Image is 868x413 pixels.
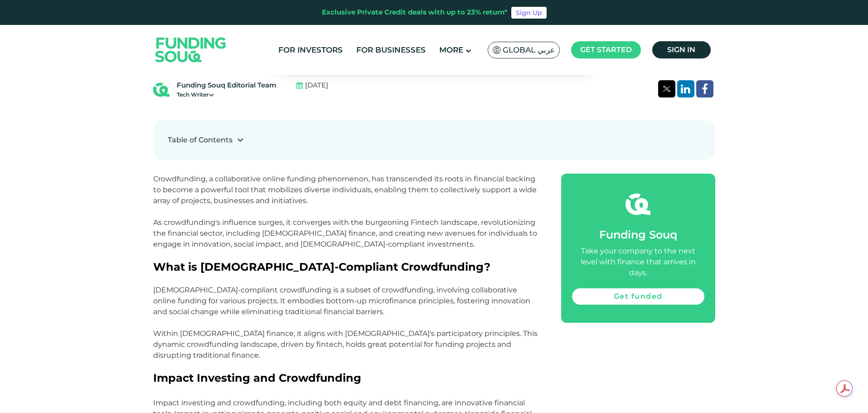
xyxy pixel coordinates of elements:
img: SA Flag [493,46,501,54]
span: Get started [580,45,632,54]
p: [DEMOGRAPHIC_DATA]-compliant crowdfunding is a subset of crowdfunding, involving collaborative on... [153,274,541,372]
div: Take your company to the next level with finance that arrives in days. [572,246,704,278]
span: What is [DEMOGRAPHIC_DATA]-Compliant Crowdfunding? [153,260,490,273]
span: Funding Souq [599,228,677,241]
span: Sign in [667,45,695,54]
a: Get funded [572,288,704,305]
span: More [439,45,463,54]
div: Tech Writer [177,91,276,99]
span: Impact Investing and Crowdfunding [153,371,361,384]
p: Crowdfunding, a collaborative online funding phenomenon, has transcended its roots in financial b... [153,174,541,250]
img: Blog Author [153,82,170,98]
img: twitter [663,86,671,92]
span: Global عربي [503,45,555,55]
a: Sign in [652,41,711,58]
a: For Businesses [354,43,428,58]
img: fsicon [626,192,650,217]
img: Logo [146,27,235,73]
a: Sign Up [511,7,547,19]
span: [DATE] [305,80,328,91]
div: Funding Souq Editorial Team [177,80,276,91]
a: For Investors [276,43,345,58]
div: Exclusive Private Credit deals with up to 23% return* [322,7,508,18]
div: Table of Contents [168,135,233,146]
